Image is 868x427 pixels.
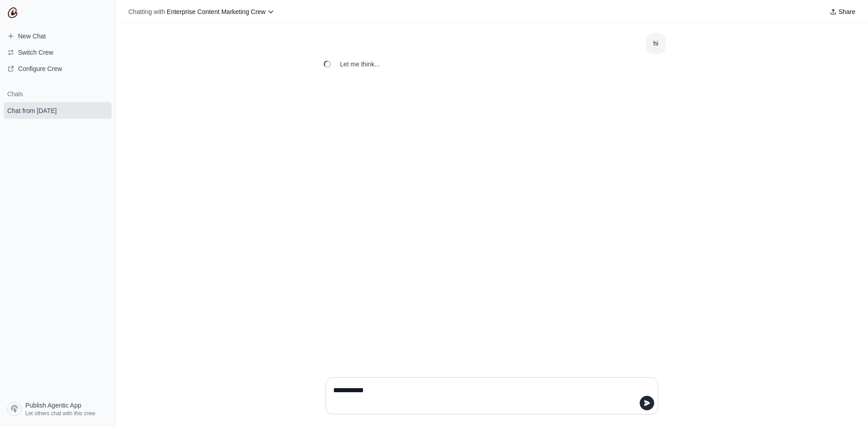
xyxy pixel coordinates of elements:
a: Chat from [DATE] [4,102,112,119]
span: Publish Agentic App [25,401,81,410]
span: Enterprise Content Marketing Crew [167,8,266,15]
span: New Chat [18,32,46,41]
img: CrewAI Logo [7,7,18,18]
span: Switch Crew [18,48,53,57]
button: Chatting with Enterprise Content Marketing Crew [125,5,278,18]
span: Chatting with [128,7,165,16]
button: Share [826,5,859,18]
section: User message [646,33,665,54]
span: Let others chat with this crew [25,410,95,417]
a: Publish Agentic App Let others chat with this crew [4,398,112,420]
div: hi [653,38,658,49]
a: Configure Crew [4,61,112,76]
span: Share [839,7,855,16]
button: Switch Crew [4,45,112,60]
span: Let me think... [340,60,380,69]
span: Configure Crew [18,64,62,73]
a: New Chat [4,29,112,43]
span: Chat from [DATE] [7,106,57,115]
